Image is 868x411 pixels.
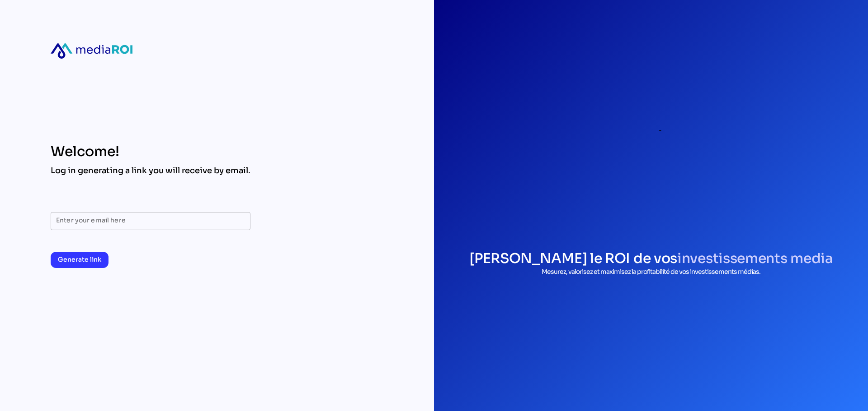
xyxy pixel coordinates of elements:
div: Welcome! [51,143,250,160]
span: investissements media [677,250,833,267]
span: Generate link [58,254,101,265]
p: Mesurez, valorisez et maximisez la profitabilité de vos investissements médias. [469,267,833,277]
div: login [549,29,753,232]
div: mediaroi [51,43,132,59]
h1: [PERSON_NAME] le ROI de vos [469,250,833,267]
div: Log in generating a link you will receive by email. [51,165,250,176]
input: Enter your email here [56,212,245,230]
button: Generate link [51,252,108,268]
